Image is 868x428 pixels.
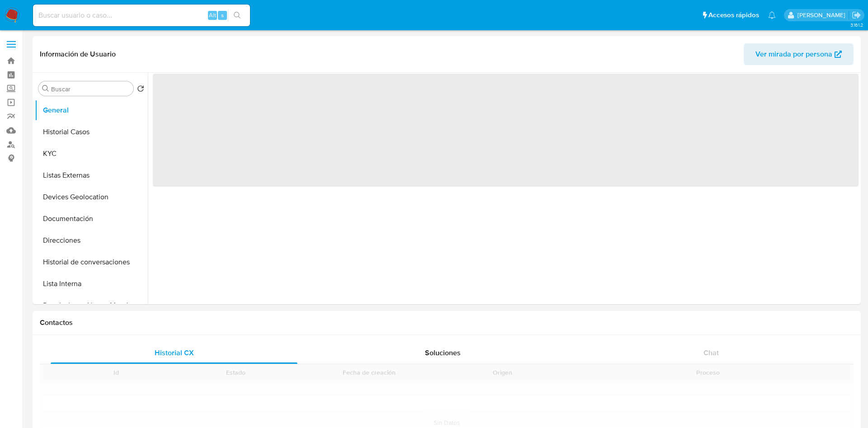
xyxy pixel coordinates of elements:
span: s [221,11,224,19]
a: Salir [852,10,861,20]
button: Devices Geolocation [35,186,148,208]
a: Notificaciones [768,11,776,19]
button: Buscar [42,85,49,92]
button: Ver mirada por persona [744,43,854,65]
h1: Contactos [40,318,854,327]
button: Listas Externas [35,165,148,186]
span: Historial CX [155,348,194,358]
button: Documentación [35,208,148,230]
button: Volver al orden por defecto [137,85,144,95]
span: Soluciones [425,348,461,358]
button: Restricciones Nuevo Mundo [35,295,148,316]
button: General [35,99,148,121]
p: ivonne.perezonofre@mercadolibre.com.mx [797,11,849,19]
input: Buscar [51,85,130,93]
span: ‌ [153,74,859,187]
button: Historial Casos [35,121,148,143]
span: Accesos rápidos [708,10,759,20]
span: Chat [703,348,719,358]
button: Direcciones [35,230,148,251]
button: Lista Interna [35,273,148,295]
span: Ver mirada por persona [755,43,832,65]
button: Historial de conversaciones [35,251,148,273]
h1: Información de Usuario [40,50,116,59]
input: Buscar usuario o caso... [33,9,250,21]
button: KYC [35,143,148,165]
span: Alt [209,11,216,19]
button: search-icon [228,9,246,22]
